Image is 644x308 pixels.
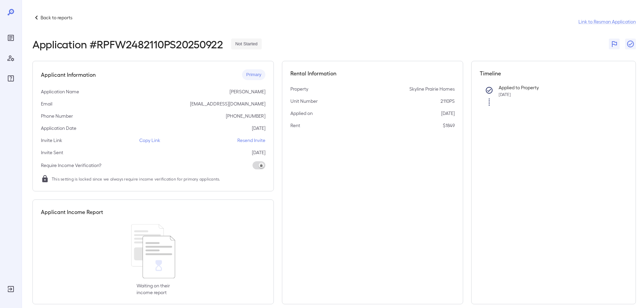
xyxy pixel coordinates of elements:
p: Phone Number [41,113,73,119]
p: Unit Number [290,98,318,104]
p: Resend Invite [237,137,265,144]
h5: Rental Information [290,69,455,77]
p: [DATE] [252,149,265,156]
p: Application Date [41,125,76,132]
p: [DATE] [441,110,455,117]
p: Invite Link [41,137,62,144]
p: Back to reports [41,14,72,21]
p: Application Name [41,88,79,95]
p: [PHONE_NUMBER] [226,113,265,119]
p: 2110PS [440,98,455,104]
h2: Application # RPFW2482110PS20250922 [32,38,223,50]
p: Skyline Prairie Homes [409,86,455,92]
span: [DATE] [499,92,511,97]
p: Rent [290,122,300,129]
button: Close Report [625,39,636,49]
h5: Applicant Information [41,71,96,79]
span: This setting is locked since we always require income verification for primary applicants. [52,175,220,182]
span: Not Started [231,41,262,47]
p: Applied to Property [499,84,617,91]
p: [PERSON_NAME] [230,88,265,95]
a: Link to Resman Application [578,18,636,25]
p: [EMAIL_ADDRESS][DOMAIN_NAME] [190,100,265,107]
div: Manage Users [5,53,16,64]
p: [DATE] [252,125,265,132]
h5: Applicant Income Report [41,208,103,216]
p: Require Income Verification? [41,162,101,169]
p: Property [290,86,308,92]
p: Waiting on their income report [137,282,170,296]
div: Log Out [5,284,16,294]
p: $1849 [443,122,455,129]
p: Email [41,100,52,107]
span: Primary [242,72,265,78]
button: Flag Report [609,39,620,49]
h5: Timeline [480,69,628,77]
div: FAQ [5,73,16,84]
p: Invite Sent [41,149,63,156]
div: Reports [5,32,16,43]
p: Applied on [290,110,313,117]
p: Copy Link [139,137,160,144]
